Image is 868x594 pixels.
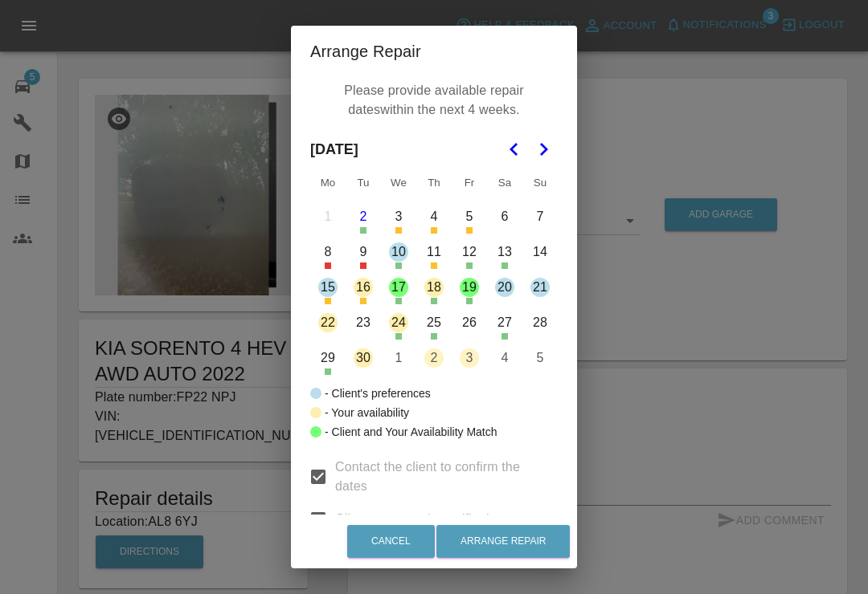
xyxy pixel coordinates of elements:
button: Saturday, September 20th, 2025 [488,271,522,304]
button: Wednesday, September 17th, 2025 [382,271,416,304]
button: Saturday, September 13th, 2025 [488,235,522,269]
button: Sunday, September 28th, 2025 [523,306,557,340]
button: Friday, September 12th, 2025 [452,235,486,269]
button: Monday, September 29th, 2025 [311,341,345,375]
button: Arrange Repair [436,525,570,558]
button: Go to the Next Month [529,135,558,164]
button: Thursday, September 18th, 2025 [417,271,451,304]
button: Thursday, September 25th, 2025 [417,306,451,340]
button: Friday, September 19th, 2025 [452,271,486,304]
button: Tuesday, September 16th, 2025 [346,271,380,304]
th: Sunday [522,167,558,199]
button: Wednesday, September 3rd, 2025 [382,200,416,234]
button: Go to the Previous Month [500,135,529,164]
button: Wednesday, October 1st, 2025 [382,341,416,375]
button: Tuesday, September 9th, 2025 [346,235,380,269]
th: Monday [310,167,346,199]
button: Friday, October 3rd, 2025 [452,341,486,375]
th: Thursday [416,167,452,199]
button: Wednesday, September 24th, 2025 [382,306,416,340]
button: Cancel [347,525,435,558]
button: Tuesday, September 30th, 2025 [346,341,380,375]
button: Friday, September 26th, 2025 [452,306,486,340]
button: Thursday, September 4th, 2025 [417,200,451,234]
button: Tuesday, September 23rd, 2025 [346,306,380,340]
th: Saturday [487,167,522,199]
button: Sunday, October 5th, 2025 [523,341,557,375]
button: Wednesday, September 10th, 2025 [382,235,416,269]
div: - Client and Your Availability Match [325,422,497,441]
button: Thursday, September 11th, 2025 [417,235,451,269]
button: Saturday, October 4th, 2025 [488,341,522,375]
span: [DATE] [310,132,358,167]
button: Monday, September 22nd, 2025 [311,306,345,340]
button: Saturday, September 6th, 2025 [488,200,522,234]
button: Monday, September 15th, 2025 [311,271,345,304]
table: September 2025 [310,167,558,376]
th: Friday [452,167,487,199]
button: Today, Tuesday, September 2nd, 2025 [346,200,380,234]
th: Wednesday [381,167,416,199]
span: Client requested specific dates [335,510,514,529]
button: Sunday, September 21st, 2025 [523,271,557,304]
button: Sunday, September 14th, 2025 [523,235,557,269]
h2: Arrange Repair [291,26,577,77]
button: Monday, September 1st, 2025 [311,200,345,234]
button: Monday, September 8th, 2025 [311,235,345,269]
div: - Your availability [325,403,409,422]
button: Saturday, September 27th, 2025 [488,306,522,340]
div: - Client's preferences [325,384,431,403]
span: Contact the client to confirm the dates [335,458,545,496]
button: Thursday, October 2nd, 2025 [417,341,451,375]
th: Tuesday [346,167,381,199]
p: Please provide available repair dates within the next 4 weeks. [318,77,550,124]
button: Friday, September 5th, 2025 [452,200,486,234]
button: Sunday, September 7th, 2025 [523,200,557,234]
